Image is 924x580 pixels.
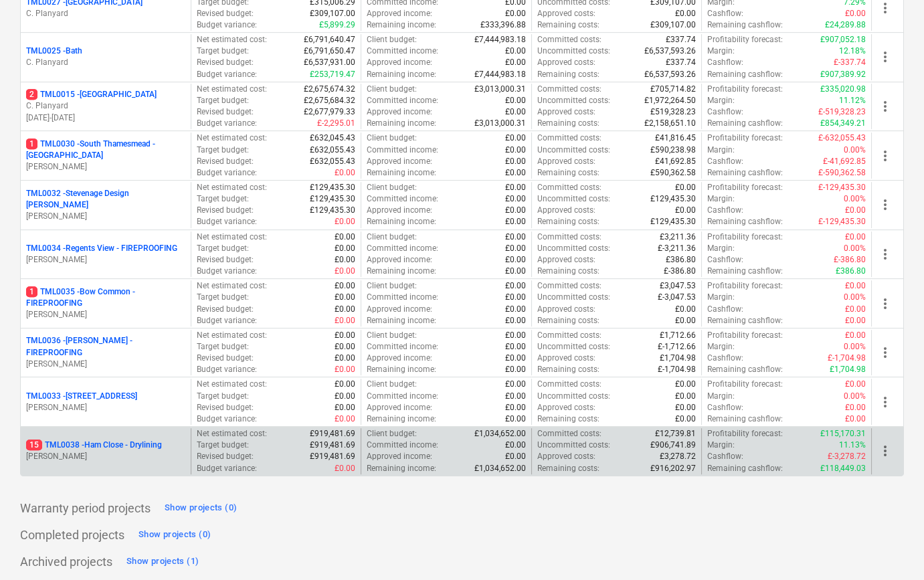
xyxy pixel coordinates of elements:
p: [PERSON_NAME] [26,254,185,266]
p: £0.00 [505,193,526,205]
p: Revised budget : [197,8,254,19]
p: [DATE] - [DATE] [26,112,185,124]
p: £1,704.98 [660,353,696,364]
p: £7,444,983.18 [474,69,526,80]
p: 12.18% [839,45,866,57]
div: TML0034 -Regents View - FIREPROOFING[PERSON_NAME] [26,243,185,266]
p: TML0038 - Ham Close - Drylining [26,440,162,451]
p: Remaining cashflow : [707,216,783,227]
p: £0.00 [505,167,526,179]
p: Approved costs : [537,106,595,118]
p: Revised budget : [197,304,254,315]
p: Target budget : [197,144,249,156]
p: Remaining income : [367,266,436,277]
p: Uncommitted costs : [537,341,610,353]
p: £-1,712.66 [658,341,696,353]
div: TML0032 -Stevenage Design [PERSON_NAME][PERSON_NAME] [26,188,185,222]
p: Remaining costs : [537,266,599,277]
p: C. Planyard [26,8,185,19]
p: Margin : [707,292,735,303]
p: Cashflow : [707,353,743,364]
p: £333,396.88 [480,19,526,31]
p: £0.00 [845,330,866,341]
p: £0.00 [845,315,866,326]
p: Remaining income : [367,118,436,129]
p: £3,047.53 [660,280,696,292]
p: Committed income : [367,341,438,353]
p: £907,389.92 [820,69,866,80]
p: £0.00 [505,353,526,364]
p: £632,055.43 [310,144,355,156]
p: £0.00 [675,304,696,315]
p: £0.00 [845,8,866,19]
p: Committed costs : [537,34,602,45]
p: Approved costs : [537,205,595,216]
p: £5,899.29 [319,19,355,31]
p: Remaining cashflow : [707,266,783,277]
p: £386.80 [836,266,866,277]
span: more_vert [877,296,893,312]
p: Cashflow : [707,254,743,266]
p: Remaining cashflow : [707,167,783,179]
p: Budget variance : [197,315,257,326]
p: £0.00 [845,231,866,243]
p: £0.00 [675,205,696,216]
p: Cashflow : [707,8,743,19]
p: £1,704.98 [830,364,866,375]
p: Budget variance : [197,364,257,375]
p: Client budget : [367,280,417,292]
p: Committed costs : [537,231,602,243]
span: more_vert [877,197,893,213]
p: Approved income : [367,156,432,167]
p: 0.00% [844,341,866,353]
p: £-519,328.23 [818,106,866,118]
p: £0.00 [505,106,526,118]
p: Target budget : [197,292,249,303]
p: Margin : [707,144,735,156]
div: Show projects (1) [126,554,199,569]
p: £0.00 [505,231,526,243]
p: £0.00 [505,156,526,167]
p: Target budget : [197,341,249,353]
p: Budget variance : [197,19,257,31]
p: Budget variance : [197,266,257,277]
p: £-386.80 [664,266,696,277]
p: TML0015 - [GEOGRAPHIC_DATA] [26,89,157,100]
p: Budget variance : [197,118,257,129]
p: £590,362.58 [650,167,696,179]
p: Target budget : [197,95,249,106]
p: £2,158,651.10 [644,118,696,129]
p: £129,435.30 [310,193,355,205]
p: £0.00 [335,341,355,353]
p: £6,791,640.47 [304,34,355,45]
p: Remaining costs : [537,315,599,326]
p: £-1,704.98 [658,364,696,375]
p: £-632,055.43 [818,132,866,144]
p: Remaining costs : [537,364,599,375]
p: Remaining income : [367,69,436,80]
p: Remaining cashflow : [707,364,783,375]
p: Profitability forecast : [707,84,783,95]
p: Approved costs : [537,57,595,68]
p: £0.00 [335,280,355,292]
button: Show projects (0) [135,524,214,546]
p: £0.00 [335,330,355,341]
p: £2,675,684.32 [304,95,355,106]
p: £7,444,983.18 [474,34,526,45]
span: more_vert [877,148,893,164]
p: Budget variance : [197,69,257,80]
p: Profitability forecast : [707,182,783,193]
p: [PERSON_NAME] [26,451,185,462]
p: £0.00 [505,45,526,57]
p: Approved costs : [537,304,595,315]
p: £2,675,674.32 [304,84,355,95]
p: Client budget : [367,182,417,193]
p: £6,537,931.00 [304,57,355,68]
p: £309,107.00 [310,8,355,19]
p: £0.00 [505,304,526,315]
p: £-3,211.36 [658,243,696,254]
p: Cashflow : [707,106,743,118]
p: [PERSON_NAME] [26,211,185,222]
p: £-3,047.53 [658,292,696,303]
p: Net estimated cost : [197,379,267,390]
